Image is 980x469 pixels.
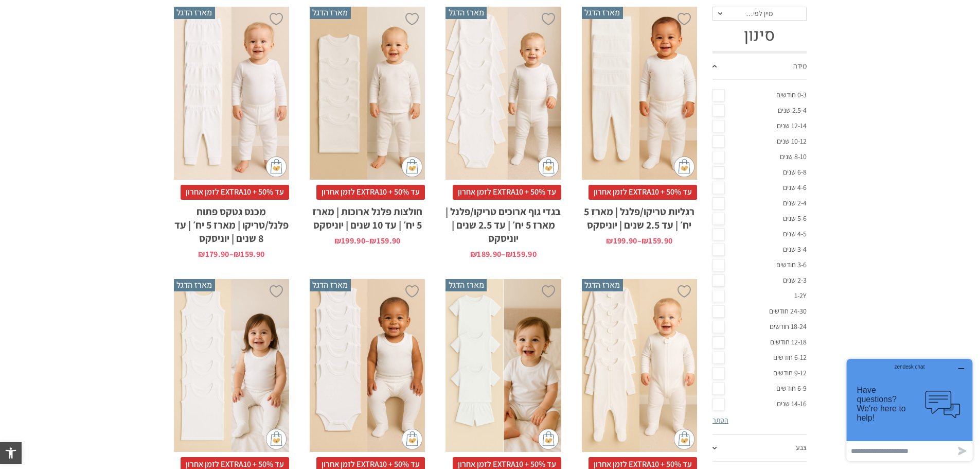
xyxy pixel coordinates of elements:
a: 10-12 שנים [712,134,807,149]
span: מארז הדגל [582,7,623,19]
span: – [310,232,425,245]
bdi: 159.90 [642,235,672,246]
a: מארז הדגל מכנס גטקס פתוח פלנל/טריקו | מארז 5 יח׳ | עד 8 שנים | יוניסקס עד 50% + EXTRA10 לזמן אחרו... [174,7,289,258]
span: עד 50% + EXTRA10 לזמן אחרון [453,185,561,199]
img: cat-mini-atc.png [538,429,559,449]
span: עד 50% + EXTRA10 לזמן אחרון [589,185,697,199]
a: מארז הדגל רגליות טריקו/פלנל | מארז 5 יח׳ | עד 2.5 שנים | יוניסקס עד 50% + EXTRA10 לזמן אחרוןרגליו... [582,7,697,245]
span: ₪ [642,235,648,246]
span: ₪ [234,249,240,259]
img: cat-mini-atc.png [402,429,422,449]
span: מארז הדגל [310,7,351,19]
bdi: 199.90 [334,235,365,246]
a: 0-3 חודשים [712,88,807,103]
a: מארז הדגל בגדי גוף ארוכים טריקו/פלנל | מארז 5 יח׳ | עד 2.5 שנים | יוניסקס עד 50% + EXTRA10 לזמן א... [446,7,561,258]
iframe: Opens a widget where you can chat to one of our agents [843,355,976,465]
span: – [582,232,697,245]
a: 5-6 שנים [712,211,807,227]
a: 18-24 חודשים [712,319,807,335]
bdi: 179.90 [198,249,229,259]
span: מארז הדגל [310,279,351,291]
bdi: 189.90 [470,249,501,259]
a: 2-3 שנים [712,273,807,288]
img: cat-mini-atc.png [266,429,287,449]
img: cat-mini-atc.png [674,429,694,449]
span: עד 50% + EXTRA10 לזמן אחרון [316,185,425,199]
a: 4-5 שנים [712,227,807,242]
img: cat-mini-atc.png [538,157,559,177]
a: 6-8 שנים [712,165,807,180]
h2: חולצות פלנל ארוכות | מארז 5 יח׳ | עד 10 שנים | יוניסקס [310,200,425,232]
img: cat-mini-atc.png [674,157,694,177]
a: 2-4 שנים [712,196,807,211]
h2: מכנס גטקס פתוח פלנל/טריקו | מארז 5 יח׳ | עד 8 שנים | יוניסקס [174,200,289,245]
span: ₪ [198,249,205,259]
a: 4-6 שנים [712,180,807,196]
img: cat-mini-atc.png [266,157,287,177]
span: ₪ [334,235,341,246]
a: 3-6 חודשים [712,257,807,273]
span: ₪ [470,249,477,259]
bdi: 159.90 [506,249,537,259]
a: 24-30 חודשים [712,304,807,319]
bdi: 159.90 [234,249,264,259]
span: מארז הדגל [174,279,215,291]
bdi: 159.90 [369,235,400,246]
span: ₪ [606,235,613,246]
span: עד 50% + EXTRA10 לזמן אחרון [181,185,289,199]
span: ₪ [369,235,376,246]
h3: סינון [712,26,807,45]
a: 12-18 חודשים [712,335,807,350]
bdi: 199.90 [606,235,637,246]
span: מארז הדגל [446,279,487,291]
a: 6-12 חודשים [712,350,807,366]
a: הסתר [712,415,728,425]
span: מיין לפי… [746,9,773,18]
a: 1-2Y [712,288,807,304]
span: מארז הדגל [446,7,487,19]
a: מידה [712,54,807,80]
h2: רגליות טריקו/פלנל | מארז 5 יח׳ | עד 2.5 שנים | יוניסקס [582,200,697,232]
a: 9-12 חודשים [712,366,807,381]
a: 3-4 שנים [712,242,807,257]
span: מארז הדגל [582,279,623,291]
span: – [174,245,289,258]
h2: בגדי גוף ארוכים טריקו/פלנל | מארז 5 יח׳ | עד 2.5 שנים | יוניסקס [446,200,561,245]
span: – [446,245,561,258]
span: מארז הדגל [174,7,215,19]
a: 14-16 שנים [712,396,807,412]
a: 8-10 שנים [712,149,807,165]
a: 6-9 חודשים [712,381,807,396]
a: 12-14 שנים [712,118,807,134]
img: cat-mini-atc.png [402,157,422,177]
a: צבע [712,435,807,462]
a: 2.5-4 שנים [712,103,807,118]
a: מארז הדגל חולצות פלנל ארוכות | מארז 5 יח׳ | עד 10 שנים | יוניסקס עד 50% + EXTRA10 לזמן אחרוןחולצו... [310,7,425,245]
span: ₪ [506,249,512,259]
